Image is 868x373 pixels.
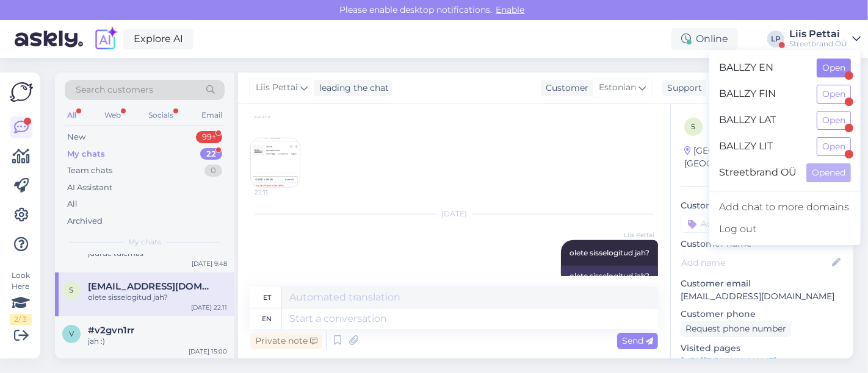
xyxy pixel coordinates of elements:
div: Customer information [681,181,844,192]
button: Opened [806,163,851,182]
input: Add name [681,256,830,269]
span: olete sisselogitud jah? [570,248,649,257]
div: [DATE] 22:11 [191,303,227,312]
a: Explore AI [123,29,193,49]
span: Search customers [76,83,153,96]
a: [URL][DOMAIN_NAME] [681,355,776,366]
p: Visited pages [681,342,844,355]
div: Streetbrand OÜ [789,39,847,49]
img: Askly Logo [10,82,33,102]
div: et [263,287,271,308]
button: Open [817,85,851,104]
div: 99+ [196,131,222,143]
a: Add chat to more domains [709,196,861,218]
span: 5 [692,122,696,131]
span: Send [622,335,653,346]
p: Customer email [681,277,844,290]
span: s [70,285,74,294]
span: Estonian [599,81,636,94]
div: Liis Pettai [789,29,847,39]
a: Liis PettaiStreetbrand OÜ [789,29,861,49]
div: AI Assistant [67,182,112,194]
span: BALLZY FIN [719,85,807,104]
div: LP [767,30,784,48]
div: New [67,131,85,143]
span: 22:11 [255,188,300,197]
div: All [65,107,79,123]
span: My chats [128,236,161,247]
div: olete sisselogitud jah? [88,292,227,303]
p: Customer tags [681,199,844,212]
button: Open [817,137,851,156]
div: Archived [67,215,103,227]
p: Customer name [681,238,844,250]
div: [DATE] 9:48 [192,259,227,268]
div: Look Here [10,270,32,325]
div: All [67,198,78,210]
img: explore-ai [93,26,118,52]
div: 2 / 3 [10,314,32,325]
span: siretsaar08@gmail.com [88,281,215,292]
div: 0 [204,165,222,177]
div: My chats [67,148,105,160]
div: Socials [146,107,176,123]
button: Open [817,59,851,77]
span: BALLZY LIT [719,137,807,156]
div: Team chats [67,165,112,177]
span: BALLZY EN [719,59,807,77]
div: Private note [250,333,322,349]
span: Liis Pettai [609,230,654,240]
div: leading the chat [314,82,389,94]
input: Add a tag [681,215,844,233]
div: Support [662,82,702,94]
span: 22:09 [254,112,300,121]
span: Enable [493,4,529,15]
span: Liis Pettai [256,81,298,94]
span: BALLZY LAT [719,111,807,130]
span: v [69,329,74,338]
div: Log out [709,218,861,240]
div: [GEOGRAPHIC_DATA], [GEOGRAPHIC_DATA] [684,144,819,170]
p: Customer phone [681,308,844,321]
div: en [262,308,272,329]
div: [DATE] [250,208,658,219]
div: Customer [541,82,588,94]
div: Web [102,107,123,123]
span: Streetbrand OÜ [719,163,797,182]
div: Request phone number [681,321,791,337]
div: 22 [200,148,222,160]
img: Attachment [251,138,300,187]
div: [DATE] 15:00 [189,347,227,356]
span: #v2gvn1rr [88,325,134,336]
p: [EMAIL_ADDRESS][DOMAIN_NAME] [681,290,844,303]
div: jah :) [88,336,227,347]
div: Email [199,107,225,123]
button: Open [817,111,851,130]
div: olete sisselogitud jah? [561,266,658,286]
div: Online [671,28,738,50]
